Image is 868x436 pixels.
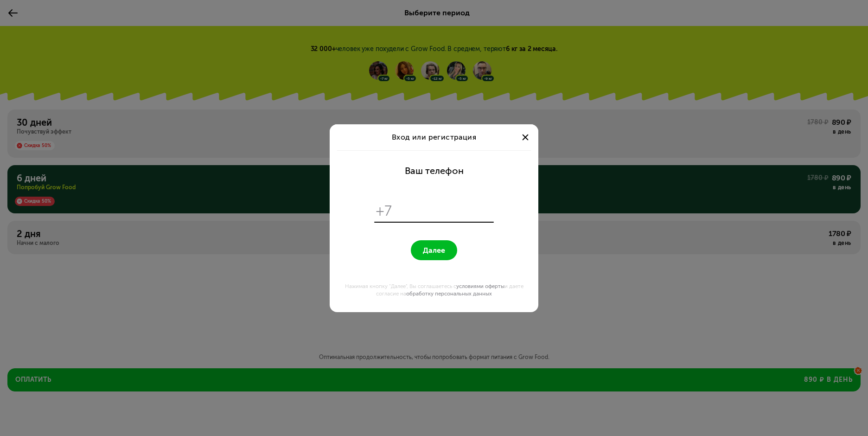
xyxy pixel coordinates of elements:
[456,283,504,289] a: условиями оферты
[335,282,533,297] div: Нажимая кнопку "Далее", Вы соглашаетесь с и даете согласие на
[405,165,464,176] div: Ваш телефон
[423,246,445,255] span: Далее
[392,133,476,141] span: Вход или регистрация
[411,240,457,260] button: Далее
[376,202,393,220] span: +7
[406,290,492,297] a: обработку персональных данных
